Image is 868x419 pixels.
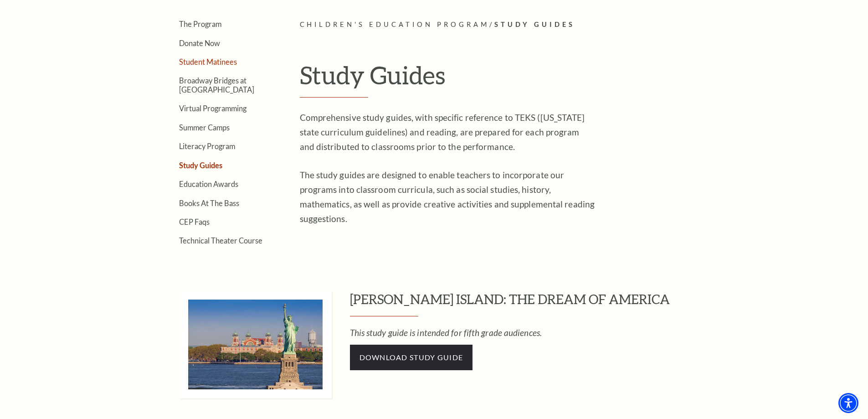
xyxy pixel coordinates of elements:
a: Study Guides [179,161,222,170]
p: The study guides are designed to enable teachers to incorporate our programs into classroom curri... [300,168,596,226]
span: Download Study Guide [360,353,463,362]
a: CEP Faqs [179,217,210,226]
a: Technical Theater Course [179,236,262,245]
a: Books At The Bass [179,199,239,207]
a: Download Study Guide - open in a new tab [350,345,473,370]
img: ELLIS ISLAND: THE DREAM OF AMERICA [179,290,332,398]
span: Children's Education Program [300,21,490,28]
a: Summer Camps [179,123,230,132]
a: Education Awards [179,180,238,188]
em: This study guide is intended for fifth grade audiences. [350,327,542,338]
h1: Study Guides [300,60,717,98]
h3: [PERSON_NAME] ISLAND: THE DREAM OF AMERICA [350,290,717,316]
a: Student Matinees [179,57,237,66]
a: Broadway Bridges at [GEOGRAPHIC_DATA] [179,76,254,93]
span: Study Guides [494,21,575,28]
a: Literacy Program [179,142,235,150]
a: Donate Now [179,39,220,47]
p: Comprehensive study guides, with specific reference to TEKS ([US_STATE] state curriculum guidelin... [300,110,596,154]
div: Accessibility Menu [838,393,858,413]
p: / [300,19,717,31]
a: The Program [179,20,221,28]
a: Virtual Programming [179,104,247,113]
